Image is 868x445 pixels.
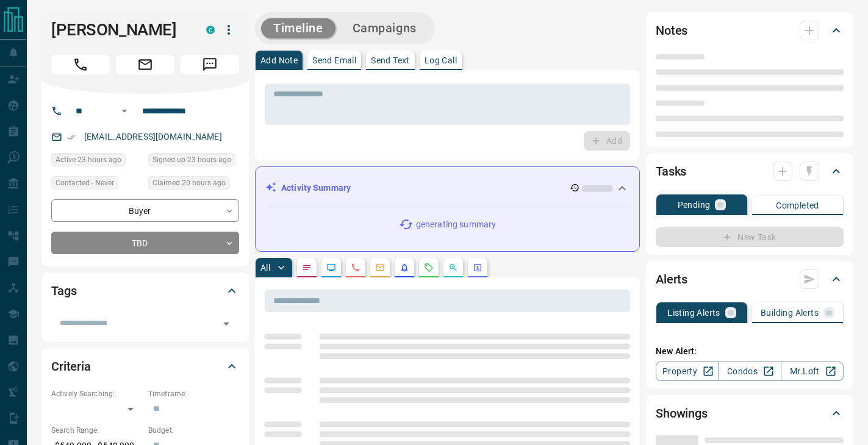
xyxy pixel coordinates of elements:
[656,345,844,358] p: New Alert:
[148,425,239,436] p: Budget:
[148,176,239,193] div: Thu Sep 11 2025
[761,308,819,317] p: Building Alerts
[400,263,409,272] svg: Listing Alerts
[375,263,385,272] svg: Emails
[152,154,231,166] span: Signed up 23 hours ago
[656,16,844,45] div: Notes
[51,425,142,436] p: Search Range:
[51,20,188,40] h1: [PERSON_NAME]
[51,153,142,170] div: Thu Sep 11 2025
[656,399,844,428] div: Showings
[218,315,235,332] button: Open
[206,26,215,34] div: condos.ca
[51,281,76,301] h2: Tags
[56,177,114,189] span: Contacted - Never
[302,263,312,272] svg: Notes
[667,308,720,317] p: Listing Alerts
[281,182,351,194] p: Activity Summary
[416,218,496,231] p: generating summary
[260,263,270,272] p: All
[261,18,335,38] button: Timeline
[351,263,360,272] svg: Calls
[781,361,844,381] a: Mr.Loft
[371,56,410,65] p: Send Text
[718,361,781,381] a: Condos
[656,21,687,40] h2: Notes
[51,199,239,222] div: Buyer
[656,157,844,186] div: Tasks
[265,177,629,199] div: Activity Summary
[326,263,336,272] svg: Lead Browsing Activity
[148,153,239,170] div: Thu Sep 11 2025
[424,263,434,272] svg: Requests
[84,132,222,141] a: [EMAIL_ADDRESS][DOMAIN_NAME]
[67,133,76,141] svg: Email Verified
[656,265,844,294] div: Alerts
[473,263,482,272] svg: Agent Actions
[656,162,686,181] h2: Tasks
[656,269,687,289] h2: Alerts
[51,276,239,305] div: Tags
[51,357,91,376] h2: Criteria
[425,56,457,65] p: Log Call
[340,18,429,38] button: Campaigns
[56,154,121,166] span: Active 23 hours ago
[656,404,708,423] h2: Showings
[656,361,719,381] a: Property
[260,56,298,65] p: Add Note
[51,232,239,254] div: TBD
[448,263,458,272] svg: Opportunities
[181,55,239,74] span: Message
[51,388,142,399] p: Actively Searching:
[678,201,711,209] p: Pending
[51,352,239,381] div: Criteria
[148,388,239,399] p: Timeframe:
[312,56,356,65] p: Send Email
[776,201,819,210] p: Completed
[152,177,226,189] span: Claimed 20 hours ago
[116,55,174,74] span: Email
[117,104,132,118] button: Open
[51,55,110,74] span: Call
